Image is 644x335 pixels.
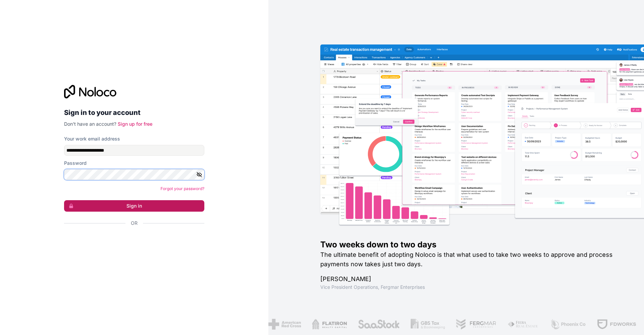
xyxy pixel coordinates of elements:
h1: Vice President Operations , Fergmar Enterprises [320,284,622,291]
img: /assets/gbstax-C-GtDUiK.png [411,319,445,330]
input: Password [64,169,204,180]
img: /assets/fergmar-CudnrXN5.png [456,319,497,330]
img: /assets/saastock-C6Zbiodz.png [358,319,400,330]
h2: The ultimate benefit of adopting Noloco is that what used to take two weeks to approve and proces... [320,250,622,269]
img: /assets/phoenix-BREaitsQ.png [550,319,586,330]
img: /assets/american-red-cross-BAupjrZR.png [268,319,301,330]
span: Or [131,220,138,226]
iframe: Sign in with Google Button [61,234,202,249]
span: Don't have an account? [64,121,116,127]
a: Forgot your password? [160,186,204,191]
button: Sign in [64,200,204,212]
label: Password [64,160,87,166]
label: Your work email address [64,135,120,142]
a: Sign up for free [118,121,152,127]
h1: Two weeks down to two days [320,239,622,250]
h1: [PERSON_NAME] [320,274,622,284]
img: /assets/fiera-fwj2N5v4.png [507,319,539,330]
img: /assets/fdworks-Bi04fVtw.png [597,319,636,330]
img: /assets/flatiron-C8eUkumj.png [312,319,347,330]
h2: Sign in to your account [64,106,204,119]
input: Email address [64,145,204,156]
